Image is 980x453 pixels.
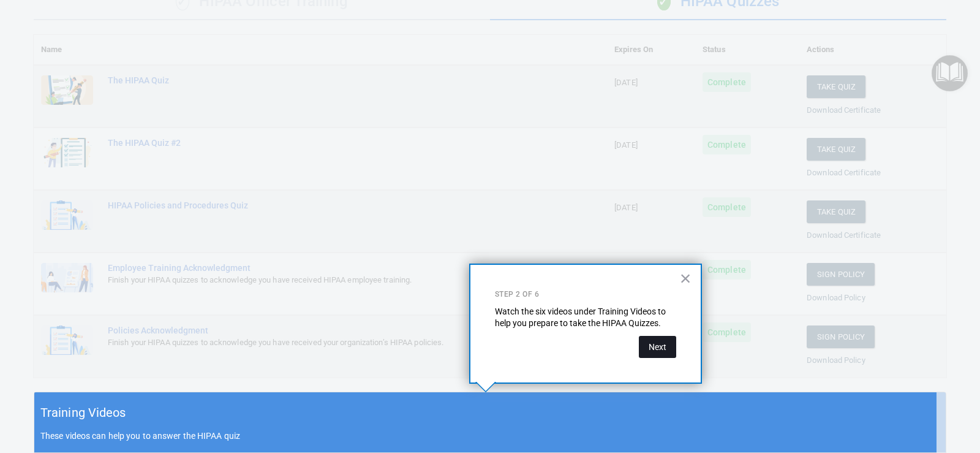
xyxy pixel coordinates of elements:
[680,268,692,288] button: Close
[495,306,676,330] p: Watch the six videos under Training Videos to help you prepare to take the HIPAA Quizzes.
[40,402,126,424] h5: Training Videos
[495,289,676,300] p: Step 2 of 6
[639,336,676,358] button: Next
[40,431,940,441] p: These videos can help you to answer the HIPAA quiz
